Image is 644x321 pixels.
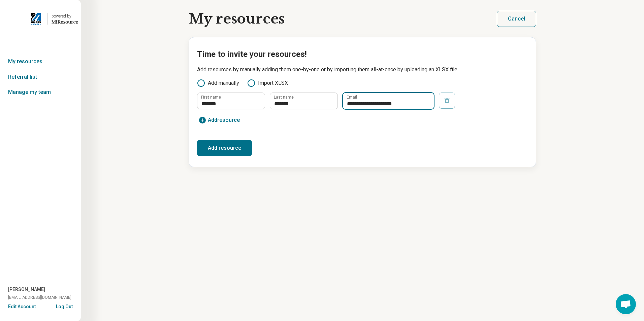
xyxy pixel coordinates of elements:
[208,117,240,123] span: Add resource
[189,11,285,27] h1: My resources
[8,294,71,300] span: [EMAIL_ADDRESS][DOMAIN_NAME]
[197,79,239,87] label: Add manually
[29,11,43,27] img: University of Massachusetts, Lowell
[497,11,536,27] button: Cancel
[56,303,73,309] button: Log Out
[201,95,221,99] label: First name
[616,294,636,314] div: Open chat
[274,95,294,99] label: Last name
[347,95,357,99] label: Email
[247,79,288,87] label: Import XLSX
[8,303,36,310] button: Edit Account
[439,93,455,109] button: Remove
[197,140,252,156] button: Add resource
[3,11,78,27] a: University of Massachusetts, Lowellpowered by
[197,115,241,126] button: Addresource
[197,66,528,74] p: Add resources by manually adding them one-by-one or by importing them all-at-once by uploading an...
[52,13,78,19] div: powered by
[197,48,528,60] h2: Time to invite your resources!
[8,286,45,293] span: [PERSON_NAME]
